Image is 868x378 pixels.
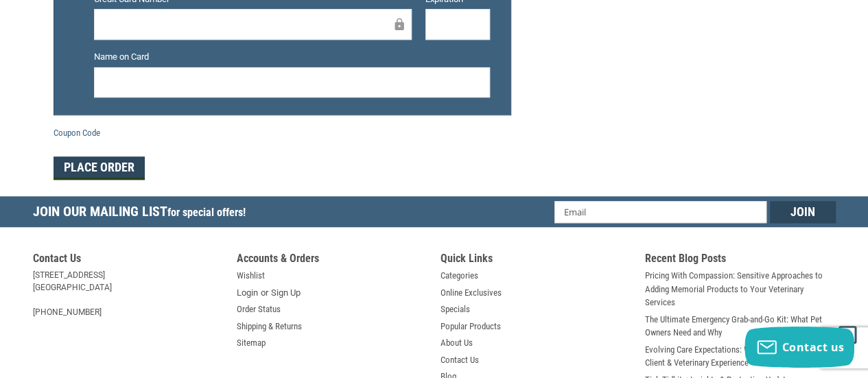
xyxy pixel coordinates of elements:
[167,206,246,219] span: for special offers!
[645,252,836,269] h5: Recent Blog Posts
[441,320,501,333] a: Popular Products
[441,269,478,283] a: Categories
[253,286,277,300] span: or
[645,313,836,340] a: The Ultimate Emergency Grab-and-Go Kit: What Pet Owners Need and Why
[237,252,427,269] h5: Accounts & Orders
[237,286,258,300] a: Login
[770,201,836,223] input: Join
[441,303,470,316] a: Specials
[782,340,845,355] span: Contact us
[33,269,224,318] address: [STREET_ADDRESS] [GEOGRAPHIC_DATA] [PHONE_NUMBER]
[237,320,302,333] a: Shipping & Returns
[441,252,631,269] h5: Quick Links
[441,353,479,367] a: Contact Us
[645,343,836,370] a: Evolving Care Expectations: Ways to Enhance the Client & Veterinary Experience
[237,303,281,316] a: Order Status
[33,196,253,231] h5: Join Our Mailing List
[645,269,836,309] a: Pricing With Compassion: Sensitive Approaches to Adding Memorial Products to Your Veterinary Serv...
[271,286,301,300] a: Sign Up
[554,201,766,223] input: Email
[237,336,266,350] a: Sitemap
[744,327,854,368] button: Contact us
[237,269,265,283] a: Wishlist
[441,336,473,350] a: About Us
[54,128,100,138] a: Coupon Code
[94,50,490,64] label: Name on Card
[441,286,502,300] a: Online Exclusives
[54,156,145,180] button: Place Order
[33,252,224,269] h5: Contact Us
